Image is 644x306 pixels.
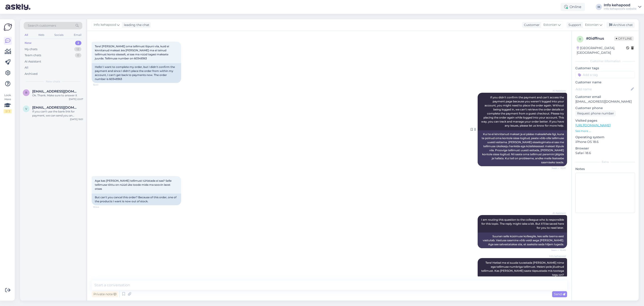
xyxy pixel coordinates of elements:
[586,36,614,41] div: # 0idffnus
[478,130,567,166] div: Kui te ei kinnitanud makset ja ei pääse makselehele ligi, kuna te polnud oma kontole sisse logitu...
[25,91,27,94] span: r
[549,166,566,170] span: Seen ✓ 10:41
[604,7,636,11] div: Info kehapood's website
[575,110,616,116] div: Request phone number
[614,36,634,41] span: Offline
[32,89,79,93] span: roseallard598@yahoo.com
[95,179,172,190] span: Aga kas [PERSON_NAME] tellimust tühistada ei saa? Selle tellimuse tõttu on nüüd üks toode mida ma...
[579,37,581,41] span: 0
[25,65,28,70] div: All
[549,211,566,215] span: AI Assistant
[575,99,635,104] p: [EMAIL_ADDRESS][DOMAIN_NAME]
[554,292,565,296] span: Send
[32,110,83,118] div: If you can't use the bank link for payment, we can send you an invoice. Please give us your email...
[69,97,83,101] div: [DATE] 22:07
[575,160,635,164] div: Extra
[596,4,602,10] div: IK
[575,146,635,151] p: Browser
[93,205,110,209] span: 10:44
[575,59,635,63] div: Customer information
[75,53,81,58] div: 0
[585,22,599,27] span: Estonian
[24,32,29,38] div: All
[575,66,635,71] p: Customer tags
[25,59,41,64] div: AI Assistant
[549,248,566,252] span: Seen ✓ 10:45
[575,151,635,155] p: Safari 18.6
[37,32,45,38] div: Web
[93,83,110,86] span: 10:41
[4,93,12,113] div: Look Here
[575,80,635,85] p: Customer name
[481,96,565,127] span: If you didn't confirm the payment and can't access the payment page because you weren't logged in...
[25,107,27,110] span: v
[575,123,610,127] a: [URL][DOMAIN_NAME]
[549,254,566,258] span: Info kehapood
[575,106,635,110] p: Customer phone
[94,22,116,27] span: Info kehapood
[70,118,83,121] div: [DATE] 19:51
[25,47,37,52] div: My chats
[53,32,64,38] div: Socials
[577,46,626,55] div: [GEOGRAPHIC_DATA], [GEOGRAPHIC_DATA]
[606,22,635,28] div: Archive chat
[549,89,566,93] span: AI Assistant
[575,71,635,78] input: Add a tag
[575,135,635,140] p: Operating system
[604,3,641,11] a: Info kehapoodInfo kehapood's website
[575,95,635,99] p: Customer email
[575,140,635,144] p: iPhone OS 18.6
[122,23,149,27] div: leading the chat
[32,93,83,97] div: Ok. Thank. Make sure to answer it
[28,23,56,28] span: Search customers
[4,23,12,31] img: Askly Logo
[576,87,630,92] input: Add name
[95,45,170,60] span: Tere! [PERSON_NAME] oma tellimust lõpuni viia, kuid ei kinnitanud makset ära [PERSON_NAME] ma ei ...
[4,109,12,113] div: 2 / 3
[46,80,60,84] span: New chats
[481,218,565,229] span: I am routing this question to the colleague who is responsible for this topic. The reply might ta...
[575,118,635,123] p: Visited pages
[561,3,585,11] div: Online
[25,41,32,45] div: New
[604,3,636,7] div: Info kehapood
[74,47,81,52] div: 12
[478,233,567,248] div: Suunan selle küsimuse kolleegile, kes selle teema eest vastutab. Vastuse saamine võib veidi aega ...
[567,23,581,27] div: Support
[575,167,635,171] p: Notes
[32,106,79,110] span: valterelve@gmail.com
[25,53,41,58] div: Team chats
[481,261,565,276] span: Tere! Hetkel me ei suuda tuvastada [PERSON_NAME] nime ega tellimuse numbriga tellimust. Meieni po...
[92,63,181,83] div: Hello! I want to complete my order, but I didn't confirm the payment and since I didn't place the...
[75,41,81,45] div: 2
[73,32,82,38] div: Email
[522,23,540,27] div: Customer
[92,194,181,205] div: But can't you cancel this order? Because of this order, one of the products I want is now out of ...
[543,22,557,27] span: Estonian
[25,72,38,76] div: Archived
[92,291,118,297] div: Private note
[575,129,635,133] p: See more ...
